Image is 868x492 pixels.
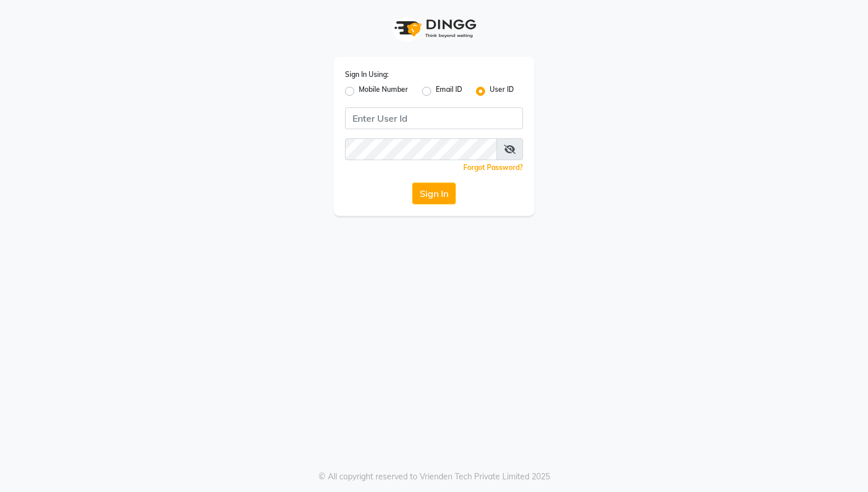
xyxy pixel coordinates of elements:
input: Username [345,107,523,129]
label: Email ID [436,84,462,98]
input: Username [345,138,497,160]
button: Sign In [412,183,456,204]
img: logo1.svg [388,11,480,45]
label: Mobile Number [359,84,408,98]
label: User ID [490,84,514,98]
label: Sign In Using: [345,69,389,80]
a: Forgot Password? [463,163,523,172]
